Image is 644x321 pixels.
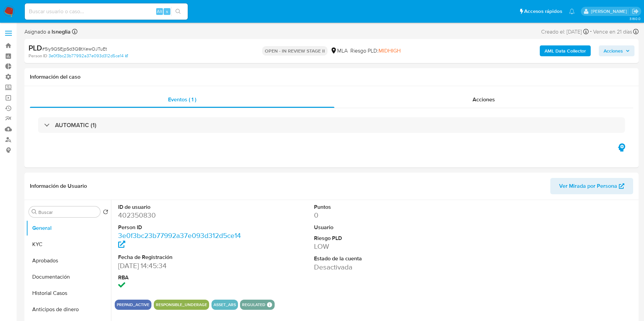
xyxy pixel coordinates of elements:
b: Person ID [29,53,47,59]
button: Buscar [32,209,37,215]
h1: Información del caso [30,74,633,80]
button: AML Data Collector [540,45,591,56]
button: Anticipos de dinero [26,301,111,318]
button: General [26,220,111,236]
span: Accesos rápidos [524,8,562,15]
dt: Fecha de Registración [118,254,242,261]
dd: 402350830 [118,210,242,220]
span: Vence en 21 días [593,28,632,36]
button: Ver Mirada por Persona [550,178,633,194]
dt: Riesgo PLD [314,235,438,242]
div: Creado el: [DATE] [541,27,589,36]
p: gustavo.deseta@mercadolibre.com [591,8,629,15]
button: Acciones [599,45,634,56]
dt: Puntos [314,203,438,211]
span: - [590,27,592,36]
a: 3e0f3bc23b77992a37e093d312d5ce14 [118,230,241,250]
input: Buscar [38,209,97,215]
button: Volver al orden por defecto [103,209,108,217]
button: Documentación [26,269,111,285]
button: search-icon [171,7,185,16]
dd: 0 [314,210,438,220]
b: PLD [29,42,42,53]
span: MIDHIGH [379,47,401,55]
div: MLA [330,47,348,55]
h1: Información de Usuario [30,183,87,189]
dt: Person ID [118,224,242,231]
div: AUTOMATIC (1) [38,117,625,133]
p: OPEN - IN REVIEW STAGE II [262,46,328,56]
dt: ID de usuario [118,203,242,211]
h3: AUTOMATIC (1) [55,121,96,129]
dt: RBA [118,274,242,281]
span: Riesgo PLD: [350,47,401,55]
span: s [166,8,168,15]
button: Historial Casos [26,285,111,301]
span: Ver Mirada por Persona [559,178,617,194]
span: Acciones [604,45,623,56]
b: lsneglia [50,28,71,36]
dd: Desactivada [314,262,438,272]
span: # 5iy9QSEjpSd3Q8tXewOJTuEt [42,45,107,52]
dt: Usuario [314,224,438,231]
input: Buscar usuario o caso... [25,7,188,16]
span: Acciones [473,96,495,103]
button: KYC [26,236,111,253]
b: AML Data Collector [545,45,586,56]
span: Alt [157,8,162,15]
button: Aprobados [26,253,111,269]
dt: Estado de la cuenta [314,255,438,262]
a: 3e0f3bc23b77992a37e093d312d5ce14 [49,53,128,59]
dd: LOW [314,242,438,251]
span: Eventos ( 1 ) [168,96,196,103]
a: Notificaciones [569,8,575,14]
dd: [DATE] 14:45:34 [118,261,242,270]
a: Salir [632,8,639,15]
span: Asignado a [24,28,71,36]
